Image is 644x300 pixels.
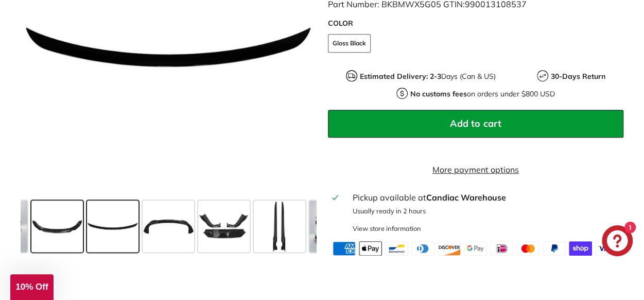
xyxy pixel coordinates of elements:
[15,282,48,292] span: 10% Off
[353,191,619,204] div: Pickup available at
[599,225,636,259] inbox-online-store-chat: Shopify online store chat
[569,241,592,256] img: shopify_pay
[595,241,618,256] img: visa
[328,163,624,176] a: More payment options
[426,192,506,203] strong: Candiac Warehouse
[360,72,441,81] strong: Estimated Delivery: 2-3
[10,274,54,300] div: 10% Off
[411,241,434,256] img: diners_club
[438,241,461,256] img: discover
[328,110,624,138] button: Add to cart
[359,241,382,256] img: apple_pay
[516,241,539,256] img: master
[360,71,496,82] p: Days (Can & US)
[490,241,513,256] img: ideal
[328,18,624,29] label: COLOR
[353,224,421,234] div: View store information
[551,72,605,81] strong: 30-Days Return
[410,89,467,98] strong: No customs fees
[464,241,487,256] img: google_pay
[543,241,566,256] img: paypal
[450,118,501,129] span: Add to cart
[385,241,408,256] img: bancontact
[410,89,555,99] p: on orders under $800 USD
[353,206,619,216] p: Usually ready in 2 hours
[333,241,356,256] img: american_express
